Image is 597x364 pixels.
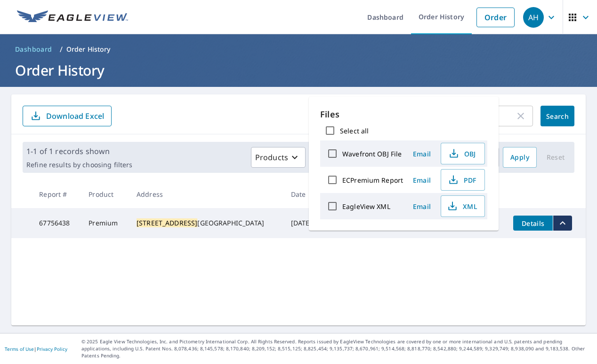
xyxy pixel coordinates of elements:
p: | [5,346,67,352]
button: Email [407,147,437,161]
button: Download Excel [23,106,112,126]
label: Select all [340,126,369,135]
mark: [STREET_ADDRESS] [137,218,197,227]
p: Refine results by choosing filters [26,161,132,169]
span: Search [548,112,567,121]
div: [GEOGRAPHIC_DATA] [137,218,276,228]
button: PDF [441,169,485,191]
button: XML [441,195,485,217]
a: Terms of Use [5,346,34,352]
span: Email [411,176,433,185]
button: detailsBtn-67756438 [513,216,553,231]
p: 1-1 of 1 records shown [26,146,132,157]
th: Report # [32,180,81,208]
div: AH [523,7,544,28]
p: © 2025 Eagle View Technologies, Inc. and Pictometry International Corp. All Rights Reserved. Repo... [81,338,592,359]
li: / [60,44,63,55]
span: PDF [447,174,477,186]
a: Dashboard [11,42,56,57]
label: Wavefront OBJ File [342,149,402,158]
p: Files [320,108,487,121]
span: Dashboard [15,45,52,54]
span: Email [411,149,433,158]
th: Date [283,180,323,208]
a: Order [476,8,515,27]
span: OBJ [447,148,477,159]
th: Address [129,180,283,208]
p: Download Excel [46,111,104,121]
button: Products [251,147,306,168]
button: Email [407,199,437,214]
label: EagleView XML [342,202,390,211]
button: filesDropdownBtn-67756438 [553,216,572,231]
label: ECPremium Report [342,176,403,185]
span: Email [411,202,433,211]
td: 67756438 [32,208,81,238]
button: Email [407,173,437,187]
span: Apply [510,152,529,163]
button: Apply [503,147,537,168]
span: Details [519,219,547,228]
h1: Order History [11,61,586,80]
button: Search [541,106,574,126]
p: Products [255,152,288,163]
p: Order History [66,45,111,54]
a: Privacy Policy [37,346,67,352]
img: EV Logo [17,10,128,24]
td: [DATE] [283,208,323,238]
button: OBJ [441,143,485,164]
nav: breadcrumb [11,42,586,57]
span: XML [447,201,477,212]
th: Product [81,180,129,208]
td: Premium [81,208,129,238]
